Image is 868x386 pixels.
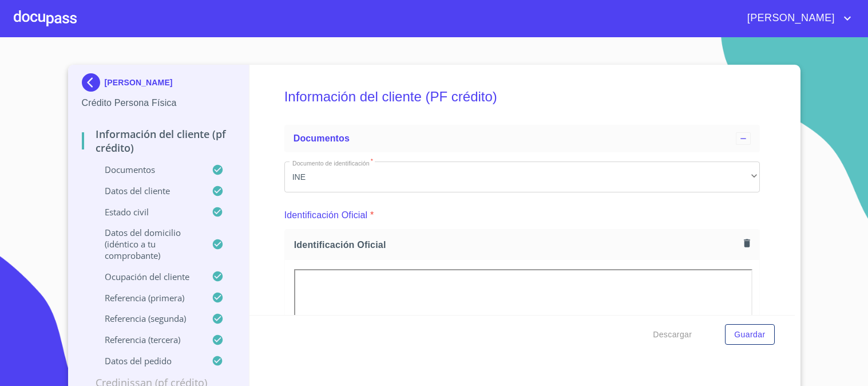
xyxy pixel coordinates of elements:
p: Identificación Oficial [284,208,368,222]
span: [PERSON_NAME] [739,9,841,27]
p: Ocupación del Cliente [82,271,212,282]
p: Datos del pedido [82,355,212,367]
p: Estado Civil [82,206,212,218]
div: INE [284,162,760,192]
p: Datos del domicilio (idéntico a tu comprobante) [82,227,212,261]
button: account of current user [739,9,854,27]
span: Identificación Oficial [294,239,739,251]
div: [PERSON_NAME] [82,73,236,96]
p: Crédito Persona Física [82,96,236,110]
p: Referencia (primera) [82,292,212,304]
img: Docupass spot blue [82,73,105,92]
h5: Información del cliente (PF crédito) [284,73,760,120]
button: Descargar [648,324,696,345]
p: Referencia (segunda) [82,313,212,324]
p: Referencia (tercera) [82,334,212,345]
div: Documentos [284,125,760,152]
button: Guardar [725,324,774,345]
p: [PERSON_NAME] [105,78,173,87]
p: Datos del cliente [82,185,212,196]
span: Guardar [734,328,765,342]
span: Descargar [653,328,692,342]
p: Documentos [82,164,212,175]
span: Documentos [294,133,350,143]
p: Información del cliente (PF crédito) [82,127,236,155]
